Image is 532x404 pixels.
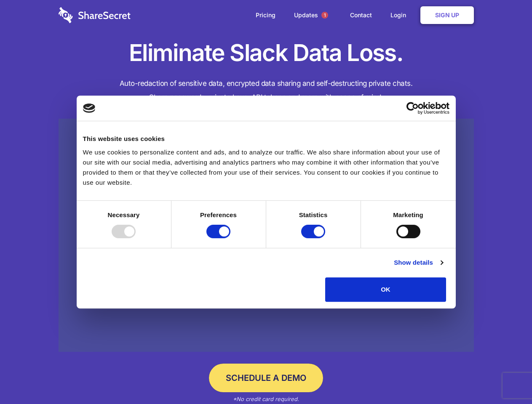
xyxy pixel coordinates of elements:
strong: Preferences [200,211,237,218]
button: OK [325,277,446,302]
img: logo-wordmark-white-trans-d4663122ce5f474addd5e946df7df03e33cb6a1c49d2221995e7729f52c070b2.svg [59,7,131,23]
h4: Auto-redaction of sensitive data, encrypted data sharing and self-destructing private chats. Shar... [59,77,474,104]
a: Usercentrics Cookiebot - opens in a new window [376,102,449,114]
a: Pricing [247,2,284,28]
a: Wistia video thumbnail [59,119,474,352]
a: Contact [342,2,380,28]
a: Show details [394,258,443,268]
img: logo [83,104,96,113]
div: This website uses cookies [83,134,449,144]
strong: Statistics [299,211,328,218]
strong: Marketing [393,211,423,218]
strong: Necessary [108,211,140,218]
em: *No credit card required. [233,396,299,402]
a: Sign Up [420,6,474,24]
span: 1 [321,12,328,19]
h1: Eliminate Slack Data Loss. [59,38,474,68]
a: Login [382,2,419,28]
div: We use cookies to personalize content and ads, and to analyze our traffic. We also share informat... [83,147,449,188]
a: Schedule a Demo [209,364,323,392]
